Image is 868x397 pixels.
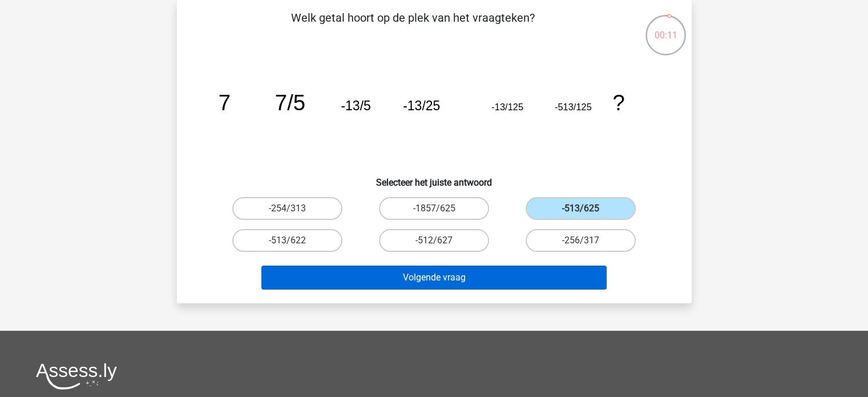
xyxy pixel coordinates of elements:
[644,14,687,42] div: 00:11
[232,229,342,252] label: -513/622
[341,98,370,113] tspan: -13/5
[261,266,607,290] button: Volgende vraag
[195,9,631,43] p: Welk getal hoort op de plek van het vraagteken?
[526,197,636,220] label: -513/625
[232,197,342,220] label: -254/313
[36,363,117,390] img: Assessly logo
[612,90,624,115] tspan: ?
[379,197,489,220] label: -1857/625
[403,98,440,113] tspan: -13/25
[218,90,230,115] tspan: 7
[195,168,673,188] h6: Selecteer het juiste antwoord
[274,90,305,115] tspan: 7/5
[491,102,523,112] tspan: -13/125
[554,102,591,112] tspan: -513/125
[526,229,636,252] label: -256/317
[379,229,489,252] label: -512/627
